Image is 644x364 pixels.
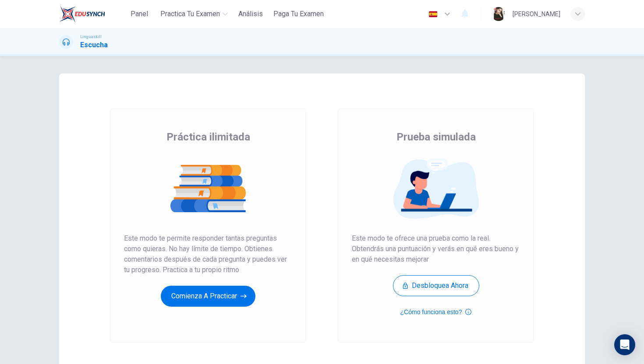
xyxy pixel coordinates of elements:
img: Profile picture [492,7,506,21]
a: EduSynch logo [59,5,125,23]
button: Panel [125,6,153,22]
span: Panel [131,9,148,19]
span: Linguaskill [80,34,102,40]
span: Análisis [238,9,263,19]
span: Práctica ilimitada [166,130,250,144]
span: Este modo te ofrece una prueba como la real. Obtendrás una puntuación y verás en qué eres bueno y... [352,233,520,265]
img: es [428,11,439,17]
img: EduSynch logo [59,5,105,23]
span: Prueba simulada [396,130,476,144]
button: Paga Tu Examen [270,6,327,22]
span: Este modo te permite responder tantas preguntas como quieras. No hay límite de tiempo. Obtienes c... [124,233,292,275]
button: ¿Cómo funciona esto? [400,307,472,317]
h1: Escucha [80,40,108,50]
span: Practica tu examen [160,9,220,19]
button: Desbloquea ahora [393,275,479,296]
button: Comienza a practicar [161,286,255,307]
div: [PERSON_NAME] [513,9,560,19]
div: Open Intercom Messenger [614,334,635,355]
button: Practica tu examen [157,6,231,22]
button: Análisis [235,6,266,22]
span: Paga Tu Examen [273,9,324,19]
